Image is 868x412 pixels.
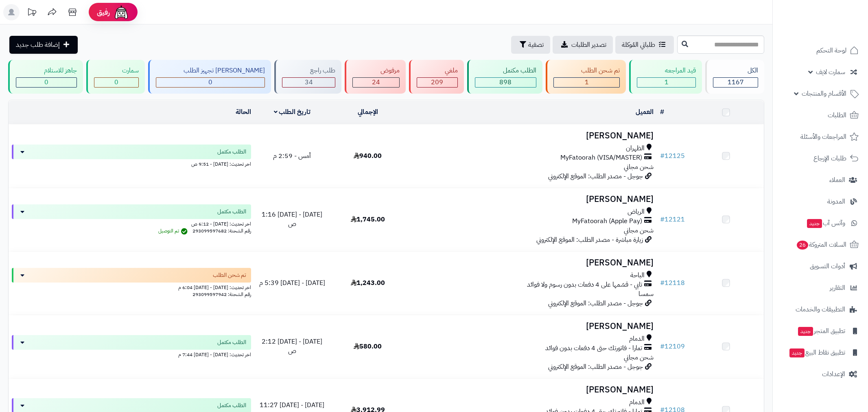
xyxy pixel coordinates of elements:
[16,66,77,75] div: جاهز للاستلام
[262,210,322,229] span: [DATE] - [DATE] 1:16 ص
[778,170,863,190] a: العملاء
[372,77,380,87] span: 24
[94,78,138,87] div: 0
[615,36,674,54] a: طلباتي المُوكلة
[660,342,665,351] span: #
[213,271,246,279] span: تم شحن الطلب
[637,78,695,87] div: 1
[262,337,322,356] span: [DATE] - [DATE] 2:12 ص
[560,153,642,162] span: MyFatoorah (VISA/MASTER)
[22,4,42,22] a: تحديثات المنصة
[208,77,212,87] span: 0
[624,162,654,172] span: شحن مجاني
[353,78,399,87] div: 24
[630,271,645,280] span: الباحة
[12,350,251,358] div: اخر تحديث: [DATE] - [DATE] 7:44 م
[94,66,139,75] div: سمارت
[85,60,146,94] a: سمارت 0
[797,241,808,250] span: 26
[778,343,863,362] a: تطبيق نقاط البيعجديد
[810,261,845,272] span: أدوات التسويق
[554,78,620,87] div: 1
[822,368,845,380] span: الإعدادات
[274,107,311,117] a: تاريخ الطلب
[778,256,863,276] a: أدوات التسويق
[305,77,313,87] span: 34
[813,153,846,164] span: طلبات الإرجاع
[553,36,613,54] a: تصدير الطلبات
[7,60,85,94] a: جاهز للاستلام 0
[660,215,665,224] span: #
[545,344,642,353] span: تمارا - فاتورتك حتى 4 دفعات بدون فوائد
[789,347,845,358] span: تطبيق نقاط البيع
[778,300,863,319] a: التطبيقات والخدمات
[800,131,846,142] span: المراجعات والأسئلة
[828,110,846,121] span: الطلبات
[827,196,845,207] span: المدونة
[778,127,863,147] a: المراجعات والأسئلة
[273,151,311,161] span: أمس - 2:59 م
[409,322,654,331] h3: [PERSON_NAME]
[217,401,246,410] span: الطلب مكتمل
[217,208,246,216] span: الطلب مكتمل
[431,77,443,87] span: 209
[778,213,863,233] a: وآتس آبجديد
[638,289,654,299] span: سمسا
[660,215,685,224] a: #12121
[417,78,457,87] div: 209
[192,227,251,234] span: رقم الشحنة: 293099597682
[585,77,589,87] span: 1
[354,151,382,161] span: 940.00
[282,78,335,87] div: 34
[622,40,655,50] span: طلباتي المُوكلة
[713,66,758,75] div: الكل
[156,78,265,87] div: 0
[778,192,863,211] a: المدونة
[797,325,845,337] span: تطبيق المتجر
[829,174,845,186] span: العملاء
[527,280,642,289] span: تابي - قسّمها على 4 دفعات بدون رسوم ولا فوائد
[548,362,643,372] span: جوجل - مصدر الطلب: الموقع الإلكتروني
[629,334,645,344] span: الدمام
[796,304,845,315] span: التطبيقات والخدمات
[499,77,512,87] span: 898
[660,151,665,161] span: #
[358,107,378,117] a: الإجمالي
[536,235,643,245] span: زيارة مباشرة - مصدر الطلب: الموقع الإلكتروني
[830,282,845,294] span: التقارير
[354,342,382,351] span: 580.00
[217,148,246,156] span: الطلب مكتمل
[407,60,466,94] a: ملغي 209
[629,398,645,407] span: الدمام
[624,226,654,235] span: شحن مجاني
[544,60,628,94] a: تم شحن الطلب 1
[798,327,813,336] span: جديد
[9,36,78,54] a: إضافة طلب جديد
[259,278,325,288] span: [DATE] - [DATE] 5:39 م
[409,131,654,140] h3: [PERSON_NAME]
[475,78,536,87] div: 898
[636,107,654,117] a: العميل
[351,215,385,224] span: 1,745.00
[282,66,335,75] div: طلب راجع
[273,60,343,94] a: طلب راجع 34
[553,66,620,75] div: تم شحن الطلب
[114,77,118,87] span: 0
[466,60,544,94] a: الطلب مكتمل 898
[816,45,846,56] span: لوحة التحكم
[409,258,654,267] h3: [PERSON_NAME]
[807,219,822,228] span: جديد
[806,217,845,229] span: وآتس آب
[660,342,685,351] a: #12109
[475,66,536,75] div: الطلب مكتمل
[660,278,665,288] span: #
[343,60,407,94] a: مرفوض 24
[778,149,863,168] a: طلبات الإرجاع
[217,338,246,346] span: الطلب مكتمل
[778,41,863,60] a: لوحة التحكم
[113,4,129,20] img: ai-face.png
[12,159,251,168] div: اخر تحديث: [DATE] - 9:51 ص
[704,60,766,94] a: الكل1167
[627,60,704,94] a: قيد المراجعه 1
[192,291,251,298] span: رقم الشحنة: 293099597942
